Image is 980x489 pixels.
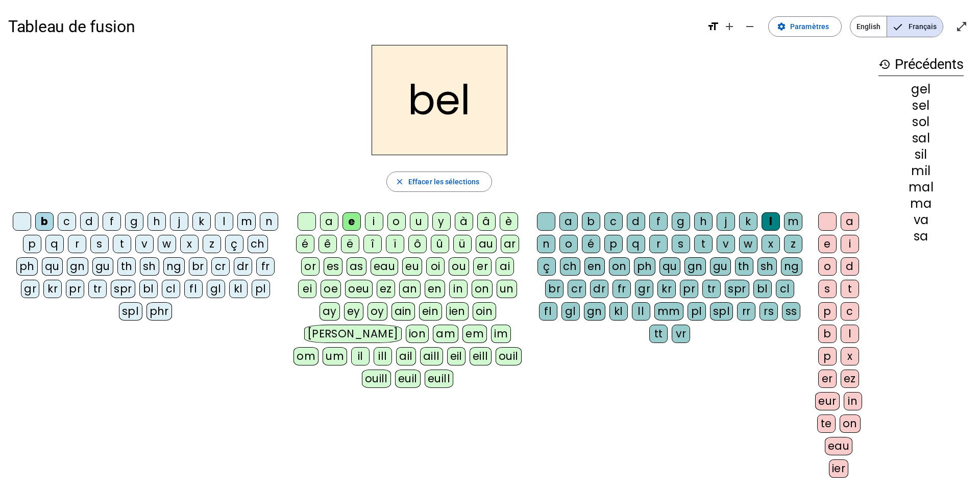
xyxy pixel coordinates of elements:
div: fr [612,280,631,298]
div: euill [425,370,453,388]
div: p [818,347,837,365]
div: â [477,212,496,231]
mat-icon: close [395,177,404,186]
div: phr [146,302,173,321]
div: eil [447,347,466,365]
div: q [627,235,645,253]
div: c [58,212,76,231]
div: [PERSON_NAME] [304,325,402,343]
div: sel [878,100,964,112]
div: spl [119,302,142,321]
div: t [841,280,859,298]
div: oin [473,302,496,321]
span: English [850,16,887,37]
div: rs [759,302,778,321]
div: ouil [496,347,522,365]
div: fl [539,302,557,321]
div: in [449,280,468,298]
div: va [878,214,964,226]
div: en [584,257,605,276]
div: cl [162,280,180,298]
button: Paramètres [768,16,842,37]
div: on [472,280,493,298]
div: v [135,235,154,253]
div: te [817,414,836,433]
div: p [23,235,41,253]
div: s [90,235,109,253]
div: oy [367,302,387,321]
div: g [672,212,690,231]
div: oi [426,257,445,276]
div: r [649,235,668,253]
div: cr [568,280,586,298]
div: cr [211,257,230,276]
div: qu [42,257,63,276]
div: es [324,257,342,276]
div: fr [256,257,275,276]
span: Français [887,16,943,37]
div: pr [680,280,698,298]
div: ll [632,302,650,321]
button: Diminuer la taille de la police [740,16,760,37]
div: ng [781,257,802,276]
div: gn [684,257,706,276]
div: ch [560,257,580,276]
div: ail [396,347,416,365]
div: l [215,212,233,231]
div: bl [139,280,158,298]
div: à [455,212,473,231]
div: mil [878,165,964,177]
div: ein [419,302,442,321]
div: sil [878,149,964,161]
div: kl [609,302,628,321]
div: ill [374,347,392,365]
div: a [841,212,859,231]
div: kl [229,280,248,298]
div: rr [737,302,755,321]
div: b [582,212,600,231]
div: euil [395,370,421,388]
div: ss [782,302,800,321]
div: x [841,347,859,365]
div: eill [470,347,492,365]
div: on [609,257,630,276]
div: ü [453,235,472,253]
div: em [462,325,487,343]
div: p [604,235,623,253]
div: gn [584,302,605,321]
div: û [431,235,449,253]
div: in [844,392,862,410]
div: f [649,212,668,231]
div: pr [66,280,84,298]
div: o [559,235,578,253]
div: gl [561,302,580,321]
div: aill [420,347,443,365]
div: sal [878,132,964,144]
div: spl [710,302,733,321]
div: n [260,212,278,231]
div: e [342,212,361,231]
div: é [582,235,600,253]
div: au [476,235,497,253]
div: o [818,257,837,276]
div: z [784,235,802,253]
div: d [627,212,645,231]
div: sol [878,116,964,128]
div: x [762,235,780,253]
div: ier [829,459,849,478]
mat-icon: settings [777,22,786,31]
div: fl [184,280,203,298]
div: ion [406,325,429,343]
h1: Tableau de fusion [8,10,699,43]
div: om [293,347,318,365]
div: ë [341,235,359,253]
div: cl [776,280,794,298]
div: tr [88,280,107,298]
div: ay [320,302,340,321]
div: c [841,302,859,321]
div: vr [672,325,690,343]
div: è [500,212,518,231]
mat-icon: remove [744,20,756,33]
button: Effacer les sélections [386,172,492,192]
mat-icon: open_in_full [955,20,968,33]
